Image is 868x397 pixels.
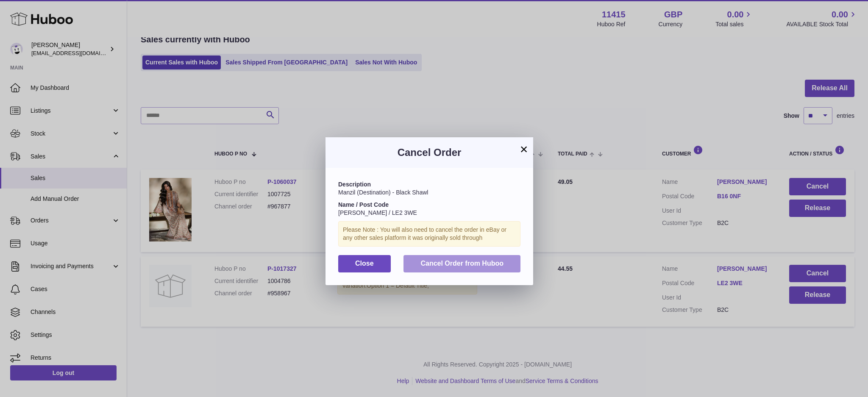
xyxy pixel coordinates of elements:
span: Close [355,260,374,267]
button: Close [338,255,391,272]
button: Cancel Order from Huboo [403,255,520,272]
strong: Description [338,181,371,188]
span: [PERSON_NAME] / LE2 3WE [338,209,417,216]
button: × [519,144,529,154]
span: Manzil (Destination) - Black Shawl [338,189,428,196]
strong: Name / Post Code [338,201,389,208]
h3: Cancel Order [338,146,520,159]
span: Cancel Order from Huboo [420,260,504,267]
div: Please Note : You will also need to cancel the order in eBay or any other sales platform it was o... [338,221,520,247]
